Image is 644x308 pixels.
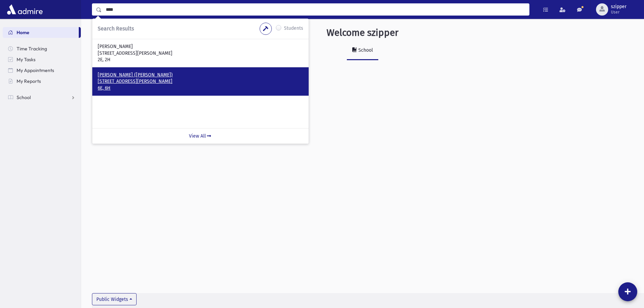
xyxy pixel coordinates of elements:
[3,54,81,65] a: My Tasks
[98,25,134,32] span: Search Results
[17,56,35,63] span: My Tasks
[357,47,373,53] div: School
[98,72,303,78] p: [PERSON_NAME] ([PERSON_NAME])
[17,67,54,73] span: My Appointments
[98,72,303,92] a: [PERSON_NAME] ([PERSON_NAME]) [STREET_ADDRESS][PERSON_NAME] 6E, 6H
[5,3,44,16] img: AdmirePro
[3,27,79,38] a: Home
[3,65,81,76] a: My Appointments
[347,41,378,60] a: School
[98,78,303,85] p: [STREET_ADDRESS][PERSON_NAME]
[611,9,626,15] span: User
[102,3,529,16] input: Search
[98,43,303,63] a: [PERSON_NAME] [STREET_ADDRESS][PERSON_NAME] 2E, 2H
[98,50,303,57] p: [STREET_ADDRESS][PERSON_NAME]
[611,4,626,9] span: szipper
[17,29,29,35] span: Home
[3,43,81,54] a: Time Tracking
[17,94,31,100] span: School
[98,56,303,63] p: 2E, 2H
[17,46,47,52] span: Time Tracking
[98,43,303,50] p: [PERSON_NAME]
[284,25,303,33] label: Students
[3,92,81,103] a: School
[98,85,303,92] p: 6E, 6H
[92,128,309,144] a: View All
[327,27,399,39] h3: Welcome szipper
[3,76,81,87] a: My Reports
[92,293,137,305] button: Public Widgets
[17,78,41,84] span: My Reports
